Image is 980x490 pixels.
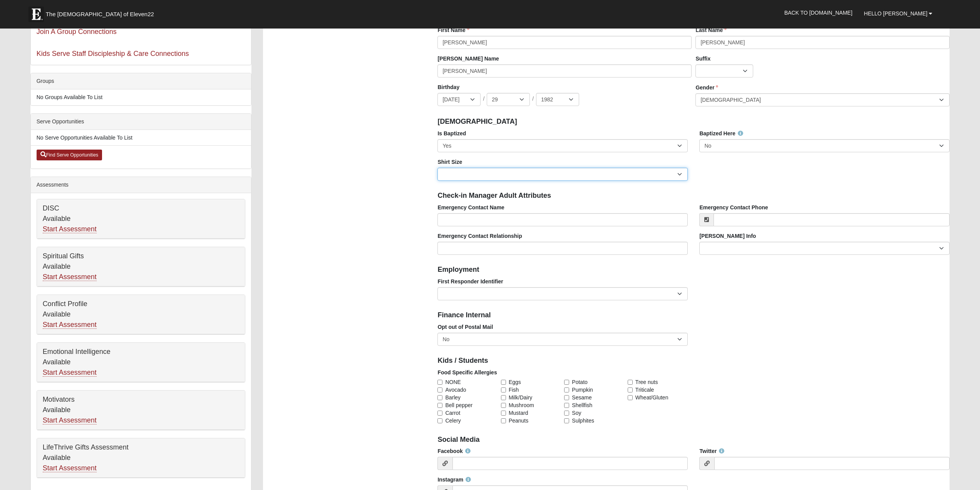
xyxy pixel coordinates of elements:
div: Spiritual Gifts Available [37,247,245,286]
label: Facebook [437,447,470,455]
span: Pumpkin [572,386,593,394]
li: No Serve Opportunities Available To List [31,130,251,146]
input: Avocado [437,387,442,392]
label: Opt out of Postal Mail [437,323,493,331]
label: Baptized Here [699,130,743,137]
a: Hello [PERSON_NAME] [858,4,938,23]
label: [PERSON_NAME] Name [437,55,499,62]
input: Eggs [501,380,506,385]
input: Sulphites [564,418,569,423]
a: Start Assessment [43,225,97,233]
label: Shirt Size [437,158,462,166]
span: Sulphites [572,417,594,424]
span: Celery [445,417,461,424]
img: Eleven22 logo [28,7,44,22]
label: Emergency Contact Phone [699,204,768,211]
a: Back to [DOMAIN_NAME] [779,3,858,22]
label: [PERSON_NAME] Info [699,232,756,240]
label: Is Baptized [437,130,466,137]
input: Potato [564,380,569,385]
input: Celery [437,418,442,423]
span: Mushroom [509,401,534,409]
input: Mushroom [501,403,506,408]
span: Mustard [509,409,528,417]
a: Find Serve Opportunities [37,150,102,160]
a: Start Assessment [43,273,97,281]
span: Barley [445,394,461,401]
label: Food Specific Allergies [437,369,497,376]
label: First Responder Identifier [437,278,503,285]
input: Fish [501,387,506,392]
span: Tree nuts [635,378,658,386]
input: Shellfish [564,403,569,408]
a: Start Assessment [43,464,97,472]
label: Last Name [695,26,727,34]
span: Carrot [445,409,460,417]
span: Soy [572,409,581,417]
span: Hello [PERSON_NAME] [864,10,928,17]
span: Eggs [509,378,521,386]
h4: Check-in Manager Adult Attributes [437,192,950,200]
span: Fish [509,386,519,394]
span: Bell pepper [445,401,472,409]
input: Bell pepper [437,403,442,408]
input: Triticale [628,387,633,392]
input: Milk/Dairy [501,395,506,400]
input: Peanuts [501,418,506,423]
input: Pumpkin [564,387,569,392]
label: First Name [437,26,469,34]
a: Start Assessment [43,416,97,424]
input: Soy [564,411,569,416]
input: Wheat/Gluten [628,395,633,400]
span: Triticale [635,386,654,394]
span: / [532,95,534,103]
span: Milk/Dairy [509,394,532,401]
div: Groups [31,73,251,89]
div: Serve Opportunities [31,114,251,130]
label: Twitter [699,447,724,455]
span: The [DEMOGRAPHIC_DATA] of Eleven22 [46,10,154,18]
span: Shellfish [572,401,592,409]
span: NONE [445,378,461,386]
div: LifeThrive Gifts Assessment Available [37,438,245,478]
h4: Finance Internal [437,311,950,320]
input: NONE [437,380,442,385]
input: Barley [437,395,442,400]
h4: Social Media [437,436,950,444]
a: Join A Group Connections [37,28,117,35]
li: No Groups Available To List [31,89,251,105]
div: Assessments [31,177,251,193]
div: Emotional Intelligence Available [37,343,245,382]
div: DISC Available [37,199,245,239]
div: Motivators Available [37,391,245,430]
span: Wheat/Gluten [635,394,668,401]
h4: Kids / Students [437,357,950,365]
label: Birthday [437,83,459,91]
label: Emergency Contact Name [437,204,504,211]
a: Kids Serve Staff Discipleship & Care Connections [37,50,189,57]
h4: [DEMOGRAPHIC_DATA] [437,118,950,126]
input: Mustard [501,411,506,416]
div: Conflict Profile Available [37,295,245,334]
input: Carrot [437,411,442,416]
input: Sesame [564,395,569,400]
label: Suffix [695,55,710,62]
span: Peanuts [509,417,528,424]
a: Start Assessment [43,321,97,329]
a: The [DEMOGRAPHIC_DATA] of Eleven22 [25,3,179,22]
h4: Employment [437,266,950,274]
label: Instagram [437,476,471,483]
input: Tree nuts [628,380,633,385]
a: Start Assessment [43,369,97,377]
span: / [483,95,484,103]
span: Avocado [445,386,466,394]
label: Emergency Contact Relationship [437,232,522,240]
span: Potato [572,378,587,386]
span: Sesame [572,394,591,401]
label: Gender [695,84,718,91]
